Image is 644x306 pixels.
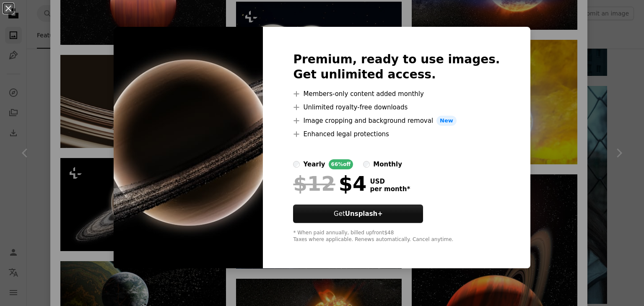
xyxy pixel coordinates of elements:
[370,185,410,193] span: per month *
[345,210,383,218] strong: Unsplash+
[293,161,300,168] input: yearly66%off
[293,230,500,243] div: * When paid annually, billed upfront $48 Taxes where applicable. Renews automatically. Cancel any...
[370,178,410,185] span: USD
[303,159,325,169] div: yearly
[293,102,500,112] li: Unlimited royalty-free downloads
[293,116,500,126] li: Image cropping and background removal
[293,89,500,99] li: Members-only content added monthly
[373,159,402,169] div: monthly
[293,129,500,139] li: Enhanced legal protections
[293,173,335,194] span: $12
[293,173,366,194] div: $4
[114,27,263,268] img: premium_photo-1717620945135-4d8a1bb82b93
[436,116,457,126] span: New
[293,205,423,223] button: GetUnsplash+
[329,159,353,169] div: 66% off
[293,52,500,82] h2: Premium, ready to use images. Get unlimited access.
[363,161,370,168] input: monthly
